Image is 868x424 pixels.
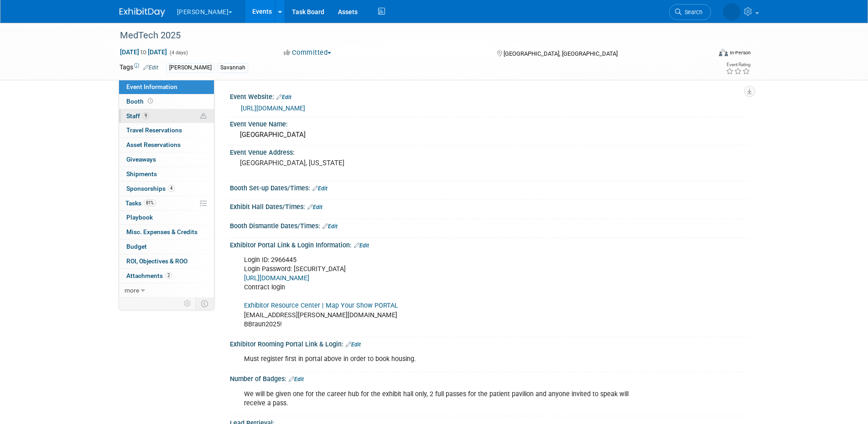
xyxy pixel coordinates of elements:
[125,287,139,294] span: more
[238,385,649,413] div: We will be given one for the career hub for the exhibit hall only, 2 full passes for the patient ...
[144,199,156,206] span: 81%
[169,50,188,56] span: (4 days)
[126,156,156,163] span: Giveaways
[119,109,214,123] a: Staff9
[166,63,214,73] div: [PERSON_NAME]
[120,8,165,17] img: ExhibitDay
[119,240,214,254] a: Budget
[230,200,749,212] div: Exhibit Hall Dates/Times:
[119,283,214,298] a: more
[237,128,742,142] div: [GEOGRAPHIC_DATA]
[230,372,749,384] div: Number of Badges:
[180,298,196,309] td: Personalize Event Tab Strip
[681,9,702,16] span: Search
[307,204,322,210] a: Edit
[126,170,157,178] span: Shipments
[126,272,172,279] span: Attachments
[657,47,751,61] div: Event Format
[126,112,149,120] span: Staff
[165,272,172,279] span: 2
[230,90,749,102] div: Event Website:
[139,48,148,56] span: to
[126,98,155,105] span: Booth
[230,337,749,349] div: Exhibitor Rooming Portal Link & Login:
[168,185,175,192] span: 4
[230,146,749,157] div: Event Venue Address:
[241,105,305,112] a: [URL][DOMAIN_NAME]
[143,64,158,71] a: Edit
[729,49,751,56] div: In-Person
[126,185,175,192] span: Sponsorships
[244,274,309,282] a: [URL][DOMAIN_NAME]
[126,228,198,236] span: Misc. Expenses & Credits
[119,269,214,283] a: Attachments2
[354,242,369,249] a: Edit
[230,117,749,129] div: Event Venue Name:
[126,243,147,250] span: Budget
[119,225,214,239] a: Misc. Expenses & Credits
[117,27,697,44] div: MedTech 2025
[126,126,182,134] span: Travel Reservations
[119,167,214,181] a: Shipments
[726,63,750,67] div: Event Rating
[126,257,187,265] span: ROI, Objectives & ROO
[238,251,649,334] div: Login ID: 2966445 Login Password: [SECURITY_DATA] Contract login [EMAIL_ADDRESS][PERSON_NAME][DOM...
[119,123,214,137] a: Travel Reservations
[244,302,398,309] a: Exhibitor Resource Center | Map Your Show PORTAL
[125,199,156,207] span: Tasks
[119,182,214,196] a: Sponsorships4
[119,254,214,268] a: ROI, Objectives & ROO
[146,98,155,105] span: Booth not reserved yet
[200,112,207,120] span: Potential Scheduling Conflict -- at least one attendee is tagged in another overlapping event.
[126,141,181,148] span: Asset Reservations
[120,48,167,56] span: [DATE] [DATE]
[719,49,728,56] img: Format-Inperson.png
[119,138,214,152] a: Asset Reservations
[126,214,153,221] span: Playbook
[238,350,649,368] div: Must register first in portal above in order to book housing.
[312,185,327,192] a: Edit
[119,196,214,210] a: Tasks81%
[142,112,149,119] span: 9
[230,181,749,193] div: Booth Set-up Dates/Times:
[230,238,749,250] div: Exhibitor Portal Link & Login Information:
[119,210,214,225] a: Playbook
[276,94,291,100] a: Edit
[119,80,214,94] a: Event Information
[119,152,214,167] a: Giveaways
[281,48,335,58] button: Committed
[669,4,711,20] a: Search
[120,63,158,73] td: Tags
[195,298,214,309] td: Toggle Event Tabs
[230,219,749,231] div: Booth Dismantle Dates/Times:
[322,223,338,230] a: Edit
[504,50,618,57] span: [GEOGRAPHIC_DATA], [GEOGRAPHIC_DATA]
[126,83,177,90] span: Event Information
[289,376,304,382] a: Edit
[723,3,740,21] img: Savannah Jones
[119,94,214,109] a: Booth
[240,159,436,167] pre: [GEOGRAPHIC_DATA], [US_STATE]
[218,63,248,73] div: Savannah
[346,341,361,348] a: Edit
